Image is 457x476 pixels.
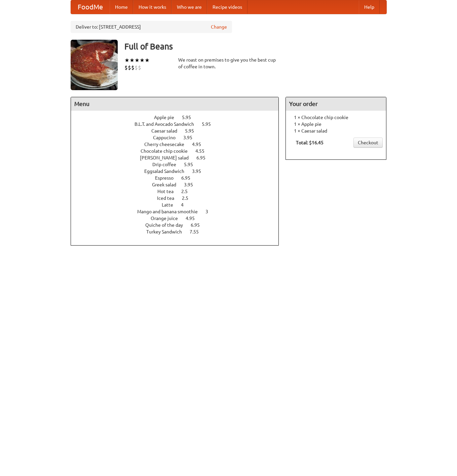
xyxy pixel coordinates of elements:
[152,162,205,167] a: Drip coffee 5.95
[211,24,227,30] a: Change
[135,121,201,127] span: B.L.T. and Avocado Sandwich
[124,40,387,53] h3: Full of Beans
[178,57,279,70] div: We roast on premises to give you the best cup of coffee in town.
[133,0,172,14] a: How it works
[152,182,205,187] a: Greek salad 3.95
[71,0,110,14] a: FoodMe
[157,195,201,201] a: Iced tea 2.5
[192,169,208,174] span: 3.95
[286,97,386,111] h4: Your order
[137,209,204,214] span: Mango and banana smoothie
[191,222,206,228] span: 6.95
[181,189,194,194] span: 2.5
[145,222,190,228] span: Quiche of the day
[182,115,198,120] span: 5.95
[157,195,181,201] span: Iced tea
[140,155,195,160] span: [PERSON_NAME] salad
[152,162,183,167] span: Drip coffee
[152,182,183,187] span: Greek salad
[182,195,195,201] span: 2.5
[129,57,135,64] li: ★
[183,135,199,140] span: 3.95
[144,142,214,147] a: Cherry cheesecake 4.95
[155,175,203,181] a: Espresso 6.95
[205,209,215,214] span: 3
[145,57,150,64] li: ★
[140,57,145,64] li: ★
[146,229,211,234] a: Turkey Sandwich 7.55
[157,189,200,194] a: Hot tea 2.5
[190,229,205,234] span: 7.55
[157,189,180,194] span: Hot tea
[162,202,180,208] span: Latte
[153,135,205,140] a: Cappucino 3.95
[141,148,194,154] span: Chocolate chip cookie
[71,21,232,33] div: Deliver to: [STREET_ADDRESS]
[184,162,200,167] span: 5.95
[154,115,181,120] span: Apple pie
[289,114,383,121] li: 1 × Chocolate chip cookie
[135,57,140,64] li: ★
[71,40,118,90] img: angular.jpg
[137,209,221,214] a: Mango and banana smoothie 3
[140,155,218,160] a: [PERSON_NAME] salad 6.95
[71,97,279,111] h4: Menu
[110,0,133,14] a: Home
[124,64,128,71] li: $
[151,128,206,134] a: Caesar salad 5.95
[353,138,383,148] a: Checkout
[151,128,184,134] span: Caesar salad
[186,216,201,221] span: 4.95
[359,0,380,14] a: Help
[145,222,212,228] a: Quiche of the day 6.95
[138,64,141,71] li: $
[207,0,247,14] a: Recipe videos
[135,64,138,71] li: $
[128,64,131,71] li: $
[185,128,201,134] span: 5.95
[196,155,212,160] span: 6.95
[289,121,383,127] li: 1 × Apple pie
[151,216,207,221] a: Orange juice 4.95
[184,182,200,187] span: 3.95
[155,175,180,181] span: Espresso
[144,142,191,147] span: Cherry cheesecake
[162,202,196,208] a: Latte 4
[192,142,208,147] span: 4.95
[144,169,191,174] span: Eggsalad Sandwich
[153,135,182,140] span: Cappucino
[296,140,323,145] b: Total: $16.45
[195,148,211,154] span: 4.55
[141,148,217,154] a: Chocolate chip cookie 4.55
[144,169,214,174] a: Eggsalad Sandwich 3.95
[124,57,129,64] li: ★
[154,115,203,120] a: Apple pie 5.95
[202,121,218,127] span: 5.95
[131,64,135,71] li: $
[172,0,207,14] a: Who we are
[181,202,190,208] span: 4
[151,216,185,221] span: Orange juice
[181,175,197,181] span: 6.95
[135,121,223,127] a: B.L.T. and Avocado Sandwich 5.95
[146,229,189,234] span: Turkey Sandwich
[289,127,383,134] li: 1 × Caesar salad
